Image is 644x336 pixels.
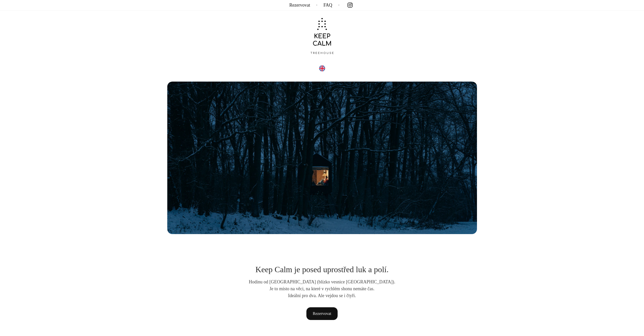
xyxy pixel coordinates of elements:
[208,265,436,274] h2: Keep Calm je posed uprostřed luk a polí.
[241,285,403,292] p: Je to místo na věci, na které v rychlém shonu nemáte čas.
[306,307,338,320] a: Rezervovat
[241,292,403,299] p: Ideální pro dva. Ale vejdou se i čtyři.
[309,16,335,55] img: Keep Calm & Relax In The Wild
[319,65,325,71] img: Switch to English
[167,82,477,234] img: Útulná boudička na kuří kožce
[241,279,403,285] p: Hodinu od [GEOGRAPHIC_DATA] (blízko vesnice [GEOGRAPHIC_DATA]).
